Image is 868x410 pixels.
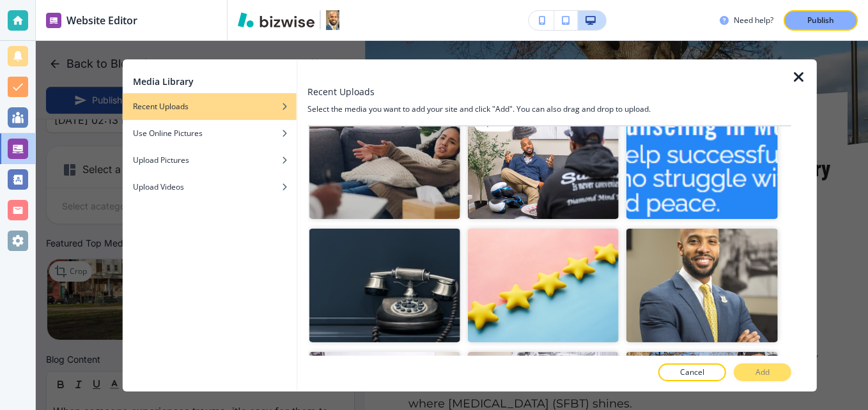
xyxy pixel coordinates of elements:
[123,174,297,201] button: Upload Videos
[238,12,314,27] img: Bizwise Logo
[307,85,375,98] h3: Recent Uploads
[133,128,203,139] h4: Use Online Pictures
[123,120,297,147] button: Use Online Pictures
[46,13,61,28] img: editor icon
[66,13,137,28] h2: Website Editor
[326,10,339,31] img: Your Logo
[658,363,726,381] button: Cancel
[784,10,858,31] button: Publish
[734,15,773,26] h3: Need help?
[133,155,189,166] h4: Upload Pictures
[133,75,194,88] h2: Media Library
[123,147,297,174] button: Upload Pictures
[807,15,834,26] p: Publish
[680,367,704,378] p: Cancel
[123,93,297,120] button: Recent Uploads
[307,103,791,115] h4: Select the media you want to add your site and click "Add". You can also drag and drop to upload.
[133,181,184,193] h4: Upload Videos
[133,101,189,112] h4: Recent Uploads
